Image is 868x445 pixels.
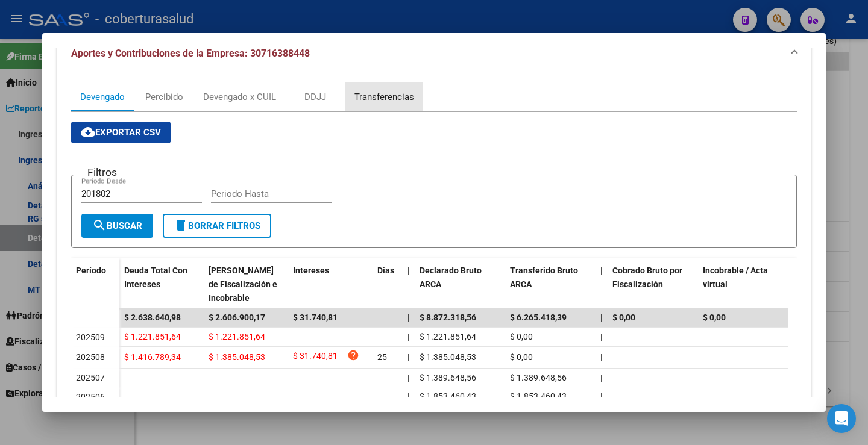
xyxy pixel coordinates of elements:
[288,258,373,311] datatable-header-cell: Intereses
[403,258,415,311] datatable-header-cell: |
[124,352,181,362] span: $ 1.416.789,34
[510,391,567,401] span: $ 1.853.460,43
[76,392,105,402] span: 202506
[124,332,181,341] span: $ 1.221.851,64
[124,266,187,289] span: Deuda Total Con Intereses
[71,258,119,308] datatable-header-cell: Período
[71,122,171,143] button: Exportar CSV
[293,313,338,322] span: $ 31.740,81
[600,373,602,382] span: |
[373,258,403,311] datatable-header-cell: Dias
[407,266,410,275] span: |
[347,349,359,361] i: help
[510,332,533,341] span: $ 0,00
[377,266,394,275] span: Dias
[407,313,410,322] span: |
[92,220,142,231] span: Buscar
[420,391,476,401] span: $ 1.853.460,43
[612,266,682,289] span: Cobrado Bruto por Fiscalización
[612,313,635,322] span: $ 0,00
[81,127,161,138] span: Exportar CSV
[209,266,277,303] span: [PERSON_NAME] de Fiscalización e Incobrable
[420,332,476,341] span: $ 1.221.851,64
[703,313,726,322] span: $ 0,00
[596,258,608,311] datatable-header-cell: |
[209,313,265,322] span: $ 2.606.900,17
[377,352,387,362] span: 25
[407,373,409,382] span: |
[415,258,505,311] datatable-header-cell: Declarado Bruto ARCA
[203,90,276,104] div: Devengado x CUIL
[600,391,602,401] span: |
[420,373,476,382] span: $ 1.389.648,56
[145,90,183,104] div: Percibido
[119,258,204,311] datatable-header-cell: Deuda Total Con Intereses
[174,218,188,232] mat-icon: delete
[510,373,567,382] span: $ 1.389.648,56
[354,90,414,104] div: Transferencias
[76,332,105,342] span: 202509
[163,214,271,238] button: Borrar Filtros
[293,266,329,275] span: Intereses
[600,313,603,322] span: |
[600,352,602,362] span: |
[510,313,567,322] span: $ 6.265.418,39
[304,90,326,104] div: DDJJ
[827,404,856,433] div: Open Intercom Messenger
[57,34,811,73] mat-expansion-panel-header: Aportes y Contribuciones de la Empresa: 30716388448
[407,332,409,341] span: |
[81,214,153,238] button: Buscar
[510,266,578,289] span: Transferido Bruto ARCA
[407,391,409,401] span: |
[81,166,123,179] h3: Filtros
[608,258,698,311] datatable-header-cell: Cobrado Bruto por Fiscalización
[124,313,181,322] span: $ 2.638.640,98
[81,125,95,139] mat-icon: cloud_download
[420,313,476,322] span: $ 8.872.318,56
[71,48,310,59] span: Aportes y Contribuciones de la Empresa: 30716388448
[76,352,105,362] span: 202508
[209,352,265,362] span: $ 1.385.048,53
[703,266,768,289] span: Incobrable / Acta virtual
[600,266,603,275] span: |
[92,218,107,232] mat-icon: search
[293,349,338,366] span: $ 31.740,81
[600,332,602,341] span: |
[420,266,482,289] span: Declarado Bruto ARCA
[510,352,533,362] span: $ 0,00
[80,90,125,104] div: Devengado
[209,332,265,341] span: $ 1.221.851,64
[698,258,788,311] datatable-header-cell: Incobrable / Acta virtual
[420,352,476,362] span: $ 1.385.048,53
[204,258,288,311] datatable-header-cell: Deuda Bruta Neto de Fiscalización e Incobrable
[76,373,105,382] span: 202507
[407,352,409,362] span: |
[505,258,596,311] datatable-header-cell: Transferido Bruto ARCA
[76,266,106,275] span: Período
[174,220,260,231] span: Borrar Filtros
